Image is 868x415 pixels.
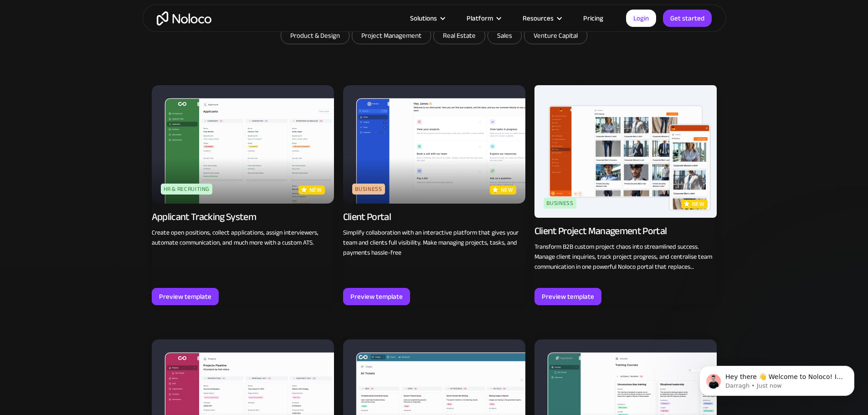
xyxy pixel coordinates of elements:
[152,85,334,305] a: HR & RecruitingnewApplicant Tracking SystemCreate open positions, collect applications, assign in...
[467,12,493,24] div: Platform
[663,10,712,27] a: Get started
[343,85,525,305] a: BusinessnewClient PortalSimplify collaboration with an interactive platform that gives your team ...
[572,12,615,24] a: Pricing
[686,347,868,410] iframe: Intercom notifications message
[501,185,514,195] p: new
[352,184,385,195] div: Business
[534,242,717,272] p: Transform B2B custom project chaos into streamlined success. Manage client inquiries, track proje...
[692,200,705,209] p: new
[523,12,554,24] div: Resources
[455,12,511,24] div: Platform
[542,291,594,302] div: Preview template
[157,11,211,26] a: home
[511,12,572,24] div: Resources
[159,291,211,302] div: Preview template
[152,210,257,223] div: Applicant Tracking System
[544,198,576,209] div: Business
[309,185,322,195] p: new
[534,225,667,237] div: Client Project Management Portal
[350,291,403,302] div: Preview template
[152,228,334,248] p: Create open positions, collect applications, assign interviewers, automate communication, and muc...
[410,12,437,24] div: Solutions
[399,12,455,24] div: Solutions
[343,210,391,223] div: Client Portal
[534,85,717,305] a: BusinessnewClient Project Management PortalTransform B2B custom project chaos into streamlined su...
[343,228,525,258] p: Simplify collaboration with an interactive platform that gives your team and clients full visibil...
[626,10,656,27] a: Login
[161,184,213,195] div: HR & Recruiting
